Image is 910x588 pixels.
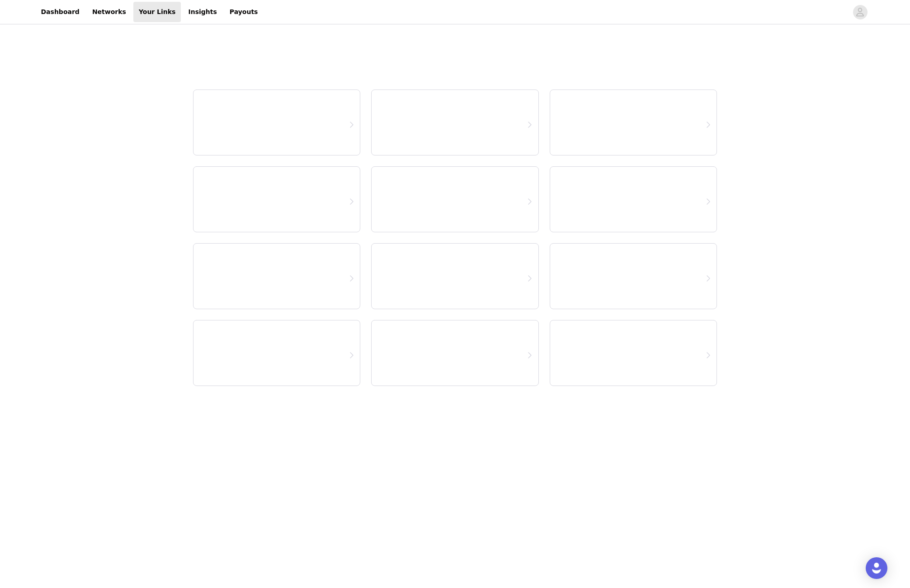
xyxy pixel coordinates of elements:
[36,2,85,22] a: Dashboard
[87,2,132,22] a: Networks
[133,2,181,22] a: Your Links
[224,2,264,22] a: Payouts
[183,2,222,22] a: Insights
[866,557,887,579] div: Open Intercom Messenger
[856,5,864,19] div: avatar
